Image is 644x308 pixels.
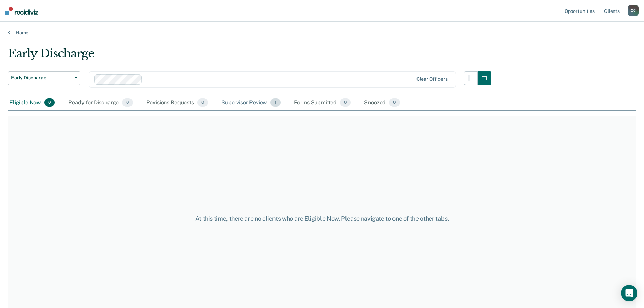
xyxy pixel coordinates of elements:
[11,75,72,81] span: Early Discharge
[416,76,448,82] div: Clear officers
[389,98,400,107] span: 0
[67,96,134,111] div: Ready for Discharge0
[621,285,637,301] div: Open Intercom Messenger
[145,96,209,111] div: Revisions Requests0
[44,98,55,107] span: 0
[8,30,636,36] a: Home
[122,98,133,107] span: 0
[293,96,352,111] div: Forms Submitted0
[8,96,56,111] div: Eligible Now0
[628,5,639,16] div: C C
[340,98,351,107] span: 0
[628,5,639,16] button: CC
[220,96,282,111] div: Supervisor Review1
[8,47,491,66] div: Early Discharge
[8,71,80,85] button: Early Discharge
[197,98,208,107] span: 0
[270,98,280,107] span: 1
[5,7,38,15] img: Recidiviz
[165,215,479,222] div: At this time, there are no clients who are Eligible Now. Please navigate to one of the other tabs.
[363,96,401,111] div: Snoozed0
